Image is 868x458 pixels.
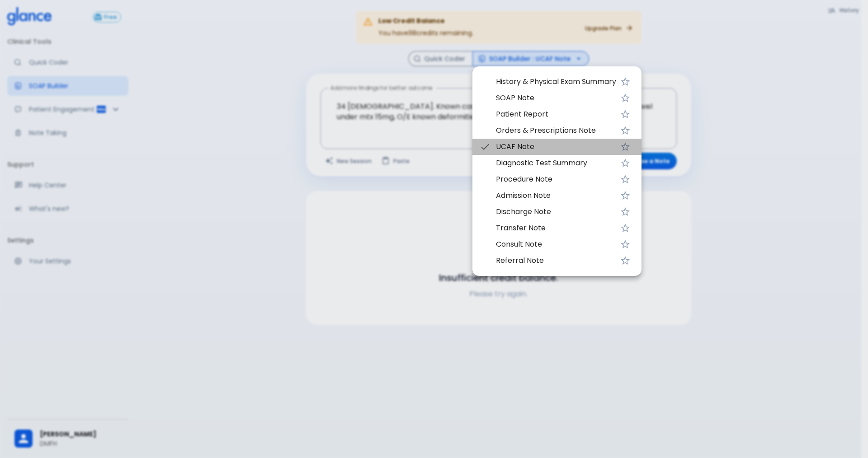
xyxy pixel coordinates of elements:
[616,73,634,91] button: Favorite
[616,187,634,205] button: Favorite
[496,76,616,87] span: History & Physical Exam Summary
[616,154,634,172] button: Favorite
[616,252,634,270] button: Favorite
[496,223,616,234] span: Transfer Note
[496,125,616,136] span: Orders & Prescriptions Note
[616,203,634,221] button: Favorite
[496,239,616,250] span: Consult Note
[496,93,616,103] span: SOAP Note
[616,122,634,140] button: Favorite
[616,170,634,188] button: Favorite
[616,89,634,107] button: Favorite
[616,138,634,156] button: Favorite
[496,206,616,217] span: Discharge Note
[616,219,634,237] button: Favorite
[496,174,616,185] span: Procedure Note
[496,255,616,266] span: Referral Note
[496,109,616,120] span: Patient Report
[616,235,634,253] button: Favorite
[496,141,616,152] span: UCAF Note
[496,158,616,168] span: Diagnostic Test Summary
[616,105,634,123] button: Favorite
[496,190,616,201] span: Admission Note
